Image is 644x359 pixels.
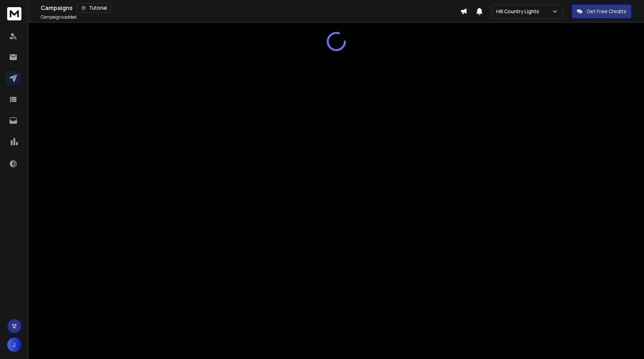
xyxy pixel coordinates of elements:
[7,338,21,352] button: J
[41,3,460,13] div: Campaigns
[41,14,77,20] p: Campaigns added
[77,3,112,13] button: Tutorial
[572,4,631,19] button: Get Free Credits
[496,8,542,15] p: Hill Country Lights
[587,8,626,15] p: Get Free Credits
